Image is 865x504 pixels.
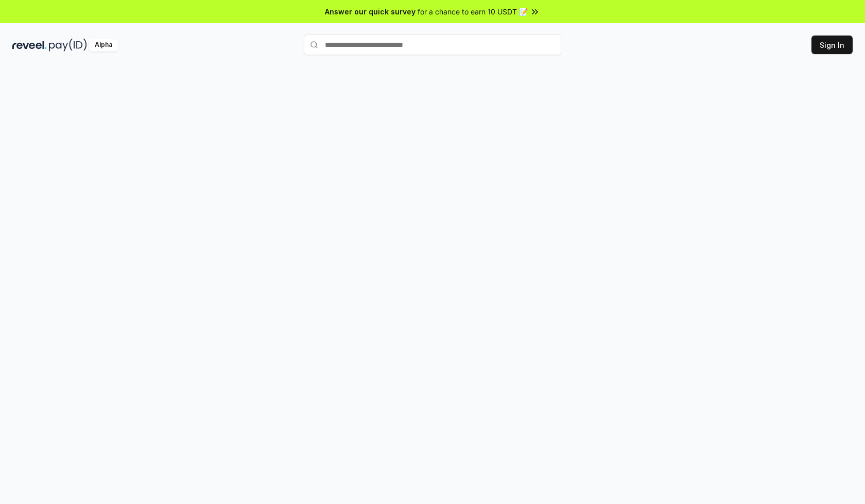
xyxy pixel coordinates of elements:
[418,6,528,17] span: for a chance to earn 10 USDT 📝
[811,36,853,54] button: Sign In
[325,6,416,17] span: Answer our quick survey
[49,39,87,51] img: pay_id
[89,39,118,51] div: Alpha
[12,39,47,51] img: reveel_dark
